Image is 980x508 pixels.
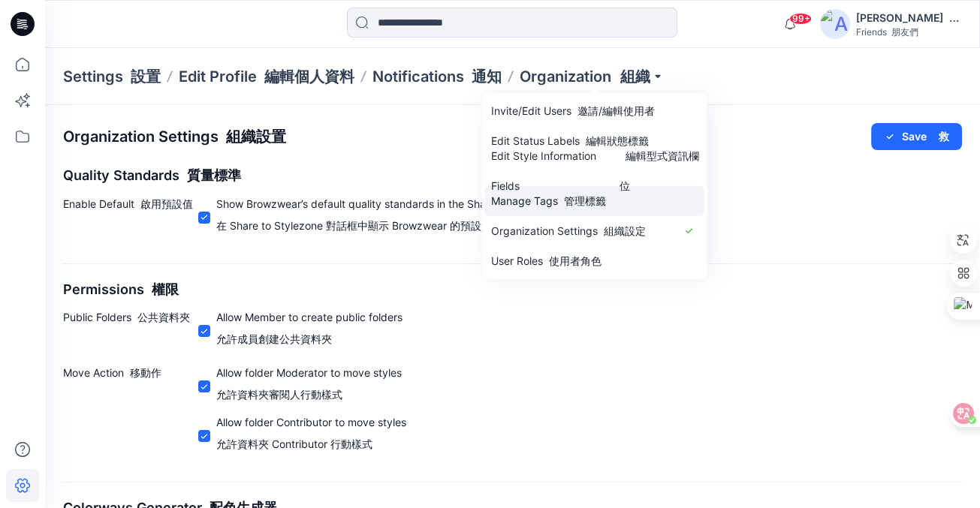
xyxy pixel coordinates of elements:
[485,186,704,216] a: Manage Tags 管理標籤
[485,156,704,186] a: Edit Style Information Fields 編輯型式資訊欄位
[485,216,704,246] a: Organization Settings 組織設定
[891,26,918,38] font: 朋友們
[216,437,372,450] font: 允許資料夾 Contributor 行動樣式
[604,224,646,237] font: 組織設定
[63,128,286,146] h2: Organization Settings
[226,128,286,146] font: 組織設置
[216,332,332,345] font: 允許成員創建公共資料夾
[216,365,402,408] span: Allow folder Moderator to move styles
[549,254,602,267] font: 使用者角色
[789,13,812,25] span: 99+
[264,68,354,86] font: 編輯個人資料
[63,66,161,87] p: Settings
[216,196,593,239] span: Show Browzwear’s default quality standards in the Share to Stylezone dialog
[63,365,198,464] p: Move Action
[152,281,179,297] font: 權限
[131,68,161,86] font: 設置
[216,388,342,401] font: 允許資料夾審閱人行動樣式
[856,9,961,26] div: [PERSON_NAME]
[485,96,704,126] a: Invite/Edit Users 邀請/編輯使用者
[485,126,704,156] a: Edit Status Labels 編輯狀態標籤
[472,68,502,86] font: 通知
[586,134,649,147] font: 編輯狀態標籤
[130,366,161,379] font: 移動作
[216,414,406,458] span: Allow folder Contributor to move styles
[63,168,962,184] h2: Quality Standards
[856,26,961,39] div: Friends
[939,130,949,143] font: 救
[564,194,606,207] font: 管理標籤
[187,167,241,183] font: 質量標準
[137,311,190,323] font: 公共資料夾
[63,282,962,298] h2: Permissions
[871,123,962,150] button: Save 救
[820,9,850,39] img: avatar
[179,66,354,87] a: Edit Profile 編輯個人資料
[179,66,354,87] p: Edit Profile
[63,196,198,245] p: Enable Default
[216,219,523,232] font: 在 Share to Stylezone 對話框中顯示 Browzwear 的預設質量標準
[216,309,403,353] span: Allow Member to create public folders
[485,246,704,276] a: User Roles 使用者角色
[620,149,699,192] font: 編輯型式資訊欄位
[63,309,198,353] p: Public Folders
[577,104,655,117] font: 邀請/編輯使用者
[372,66,502,87] a: Notifications 通知
[372,66,502,87] p: Notifications
[140,197,193,210] font: 啟用預設值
